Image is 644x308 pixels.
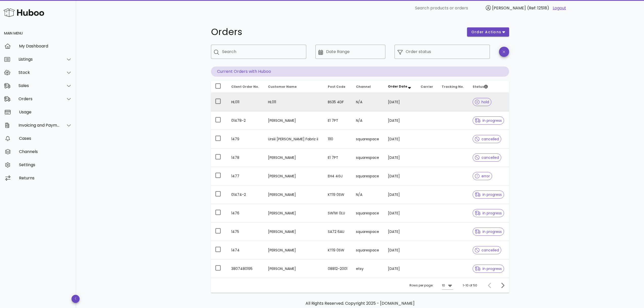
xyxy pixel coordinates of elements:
td: [DATE] [384,111,417,130]
td: 01478-2 [227,111,264,130]
span: in progress [475,211,502,215]
p: Current Orders with Huboo [211,66,509,77]
td: BS35 4DF [324,93,352,111]
td: [PERSON_NAME] [264,260,324,278]
td: 1478 [227,148,264,167]
span: cancelled [475,137,499,141]
td: [PERSON_NAME] [264,148,324,167]
span: order actions [471,29,502,35]
span: in progress [475,230,502,233]
td: 1110 [324,130,352,148]
td: [DATE] [384,223,417,241]
span: Carrier [421,84,433,89]
td: [DATE] [384,185,417,204]
div: 10Rows per page: [442,281,453,289]
span: [PERSON_NAME] [492,5,526,11]
div: Cases [19,136,72,141]
td: etsy [352,260,384,278]
td: N/A [352,93,384,111]
td: squarespace [352,204,384,223]
td: SA72 6AU [324,223,352,241]
td: N/A [352,111,384,130]
td: Ursiii [PERSON_NAME] Fabriz ii [264,130,324,148]
td: [PERSON_NAME] [264,204,324,223]
div: Rows per page: [409,278,453,293]
div: Orders [19,96,60,101]
td: HL011 [264,93,324,111]
td: 3807480195 [227,260,264,278]
th: Tracking No. [438,81,469,93]
div: Usage [19,110,72,114]
div: Stock [19,70,60,75]
td: [DATE] [384,204,417,223]
div: Settings [19,162,72,167]
td: 08812-2001 [324,260,352,278]
td: squarespace [352,148,384,167]
td: 1476 [227,204,264,223]
td: KT19 0SW [324,241,352,260]
td: [DATE] [384,260,417,278]
th: Post Code [324,81,352,93]
h1: Orders [211,27,461,37]
th: Carrier [417,81,438,93]
span: in progress [475,193,502,196]
span: Tracking No. [442,84,464,89]
td: N/A [352,185,384,204]
td: [PERSON_NAME] [264,241,324,260]
img: Huboo Logo [4,7,44,18]
span: (Ref: 12518) [527,5,549,11]
button: Next page [498,281,507,290]
th: Channel [352,81,384,93]
td: KT19 0SW [324,185,352,204]
td: HL011 [227,93,264,111]
td: E1 7PT [324,111,352,130]
div: Returns [19,176,72,180]
td: [PERSON_NAME] [264,185,324,204]
span: Post Code [328,84,345,89]
td: E1 7PT [324,148,352,167]
span: hold [475,100,489,104]
div: Listings [19,57,60,62]
p: All Rights Reserved. Copyright 2025 - [DOMAIN_NAME] [215,300,505,306]
span: in progress [475,267,502,270]
a: Logout [553,5,566,11]
td: 1475 [227,223,264,241]
th: Order Date: Sorted descending. Activate to remove sorting. [384,81,417,93]
td: SW1W 0LU [324,204,352,223]
td: [DATE] [384,167,417,185]
td: 1477 [227,167,264,185]
th: Client Order No. [227,81,264,93]
th: Customer Name [264,81,324,93]
td: squarespace [352,223,384,241]
div: Channels [19,149,72,154]
th: Status [469,81,509,93]
div: Sales [19,83,60,88]
div: 10 [442,283,445,288]
td: [PERSON_NAME] [264,111,324,130]
td: squarespace [352,130,384,148]
span: Customer Name [268,84,297,89]
div: 1-10 of 50 [463,283,477,288]
td: 1474 [227,241,264,260]
td: 1479 [227,130,264,148]
td: [DATE] [384,130,417,148]
td: [DATE] [384,148,417,167]
span: in progress [475,119,502,122]
span: Client Order No. [231,84,259,89]
td: squarespace [352,241,384,260]
span: Status [473,84,488,89]
td: [PERSON_NAME] [264,167,324,185]
span: Order Date [388,84,407,89]
span: error [475,174,490,178]
td: [DATE] [384,241,417,260]
td: squarespace [352,167,384,185]
span: cancelled [475,248,499,252]
span: Channel [356,84,371,89]
td: [DATE] [384,93,417,111]
div: Invoicing and Payments [19,123,60,128]
td: 01474-2 [227,185,264,204]
td: [PERSON_NAME] [264,223,324,241]
button: order actions [467,27,509,37]
td: EH4 4GJ [324,167,352,185]
div: My Dashboard [19,44,72,48]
